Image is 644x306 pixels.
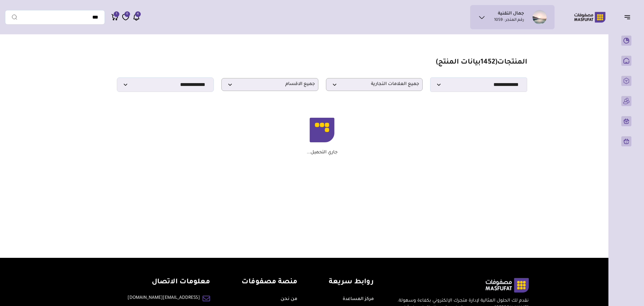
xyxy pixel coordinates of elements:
h4: روابط سريعة [329,278,374,287]
span: 1 [116,11,117,17]
h4: منصة مصفوفات [242,278,297,287]
a: 1 [111,13,119,21]
h1: المنتجات [436,58,527,67]
a: 4 [133,13,140,21]
p: جميع الاقسام [221,78,318,91]
a: من نحن [281,297,297,302]
a: [EMAIL_ADDRESS][DOMAIN_NAME] [128,295,200,302]
img: جمال التقنية [533,10,547,24]
a: 0 [122,13,129,21]
a: مركز المساعدة [343,297,374,302]
span: 1452 [481,59,495,66]
p: جاري التحميل... [307,150,338,156]
h1: جمال التقنية [498,11,524,17]
span: جميع العلامات التجارية [329,82,419,88]
span: جميع الاقسام [225,82,315,88]
span: ( بيانات المنتج) [436,59,497,66]
span: 0 [126,11,128,17]
img: Logo [570,11,610,23]
p: رقم المتجر : 1059 [494,17,524,24]
p: جميع العلامات التجارية [326,78,423,91]
h4: معلومات الاتصال [128,278,210,287]
span: 4 [137,11,139,17]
